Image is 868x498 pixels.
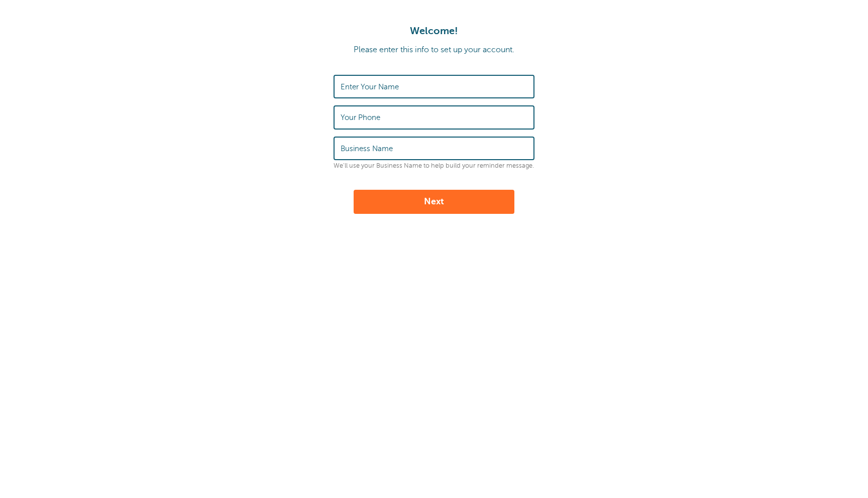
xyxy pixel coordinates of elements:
p: We'll use your Business Name to help build your reminder message. [334,162,534,170]
label: Business Name [341,144,393,153]
p: Please enter this info to set up your account. [10,45,858,55]
label: Your Phone [341,113,380,122]
label: Enter Your Name [341,82,399,91]
button: Next [354,190,514,214]
h1: Welcome! [10,25,858,37]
